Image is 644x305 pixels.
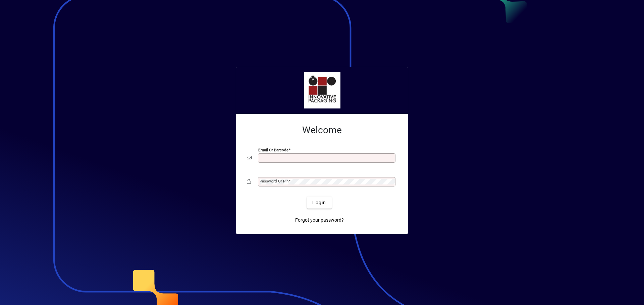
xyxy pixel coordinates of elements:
button: Login [307,197,331,209]
mat-label: Password or Pin [260,179,288,183]
a: Forgot your password? [292,214,346,226]
h2: Welcome [247,125,397,136]
span: Login [312,199,326,206]
mat-label: Email or Barcode [258,148,288,152]
span: Forgot your password? [295,217,344,224]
